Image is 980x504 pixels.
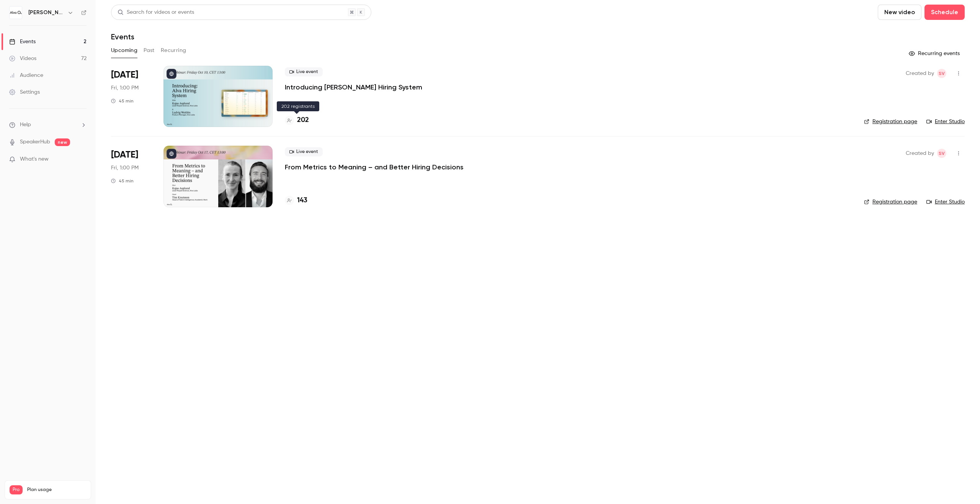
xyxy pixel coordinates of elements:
[937,149,946,158] span: Sara Vinell
[864,118,917,125] a: Registration page
[20,138,50,146] a: SpeakerHub
[111,44,137,57] button: Upcoming
[906,69,934,78] span: Created by
[10,7,22,19] img: Alva Labs
[111,146,151,207] div: Oct 17 Fri, 1:00 PM (Europe/Stockholm)
[10,485,23,494] span: Pro
[285,67,323,76] span: Live event
[9,88,40,96] div: Settings
[111,149,138,161] span: [DATE]
[9,38,36,46] div: Events
[285,195,307,206] a: 143
[111,66,151,127] div: Oct 10 Fri, 1:00 PM (Europe/Stockholm)
[285,147,323,156] span: Live event
[285,83,422,92] a: Introducing [PERSON_NAME] Hiring System
[27,487,86,493] span: Plan usage
[878,5,921,20] button: New video
[118,8,194,16] div: Search for videos or events
[9,121,87,129] li: help-dropdown-opener
[939,69,945,78] span: SV
[297,195,307,206] h4: 143
[111,98,134,104] div: 45 min
[926,198,965,206] a: Enter Studio
[905,47,965,60] button: Recurring events
[297,115,309,125] h4: 202
[9,55,36,62] div: Videos
[111,69,138,81] span: [DATE]
[55,138,70,146] span: new
[111,178,134,184] div: 45 min
[20,121,31,129] span: Help
[111,32,134,41] h1: Events
[864,198,917,206] a: Registration page
[144,44,155,57] button: Past
[161,44,186,57] button: Recurring
[111,84,139,92] span: Fri, 1:00 PM
[926,118,965,125] a: Enter Studio
[111,164,139,172] span: Fri, 1:00 PM
[924,5,965,20] button: Schedule
[906,149,934,158] span: Created by
[939,149,945,158] span: SV
[937,69,946,78] span: Sara Vinell
[9,72,43,79] div: Audience
[20,155,49,163] span: What's new
[285,115,309,125] a: 202
[285,163,464,172] a: From Metrics to Meaning – and Better Hiring Decisions
[28,9,64,16] h6: [PERSON_NAME] Labs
